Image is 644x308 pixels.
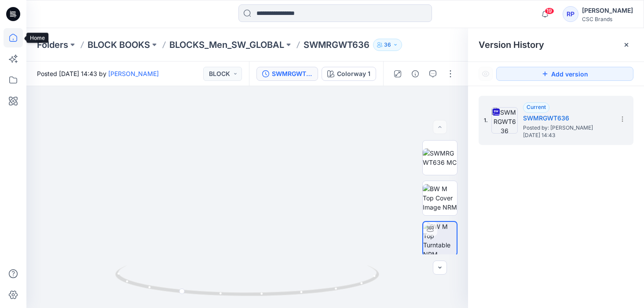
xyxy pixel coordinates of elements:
[523,113,611,123] h5: SWMRGWT636
[491,107,518,134] img: SWMRGWT636
[373,39,402,51] button: 36
[322,67,376,81] button: Colorway 1
[484,116,488,124] span: 1.
[37,39,68,51] a: Folders
[545,7,554,14] span: 19
[582,5,633,16] div: [PERSON_NAME]
[479,40,544,50] span: Version History
[423,184,457,212] img: BW M Top Cover Image NRM
[337,69,370,79] div: Colorway 1
[563,6,578,22] div: RP
[496,67,633,81] button: Add version
[479,67,493,81] button: Show Hidden Versions
[527,104,546,110] span: Current
[423,149,457,167] img: SWMRGWT636 MC
[169,39,284,51] a: BLOCKS_Men_SW_GLOBAL
[108,70,159,77] a: [PERSON_NAME]
[256,67,318,81] button: SWMRGWT636
[88,39,150,51] a: BLOCK BOOKS
[623,41,630,48] button: Close
[582,16,633,22] div: CSC Brands
[384,40,391,50] p: 36
[523,123,611,132] span: Posted by: Cayla Zubarev
[304,39,370,51] p: SWMRGWT636
[37,69,159,78] span: Posted [DATE] 14:43 by
[523,132,611,138] span: [DATE] 14:43
[408,67,422,81] button: Details
[423,222,457,255] img: BW M Top Turntable NRM
[272,69,312,79] div: SWMRGWT636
